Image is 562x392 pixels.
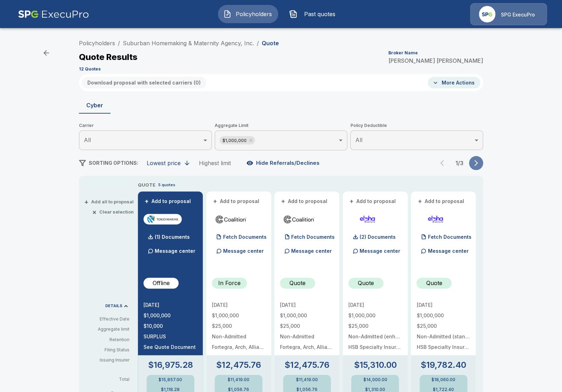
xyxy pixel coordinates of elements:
p: SPG ExecuPro [501,11,535,18]
span: SORTING OPTIONS: [89,160,138,166]
p: $19,782.40 [421,361,466,369]
p: $11,419.00 [228,378,249,382]
p: $25,000 [348,324,402,329]
span: Policyholders [234,10,273,18]
p: [PERSON_NAME] [PERSON_NAME] [388,58,483,63]
button: Hide Referrals/Declines [245,156,322,170]
span: All [355,136,362,143]
p: $18,060.00 [431,378,455,382]
p: Fetch Documents [223,235,267,239]
span: + [145,199,149,204]
p: $1,056.76 [228,387,249,392]
p: $15,857.00 [159,378,182,382]
p: $1,118.28 [161,387,180,392]
img: Policyholders Icon [223,10,232,18]
img: Agency Icon [479,6,495,22]
span: + [213,199,217,204]
p: $1,000,000 [416,313,470,318]
span: All [84,136,91,143]
p: Message center [291,247,332,255]
p: $1,000,000 [348,313,402,318]
p: $1,000,000 [280,313,334,318]
a: Agency IconSPG ExecuPro [470,3,547,25]
p: Retention [85,337,129,343]
img: coalitioncyber [283,214,315,224]
button: +Add to proposal [280,197,329,205]
p: Offline [153,279,170,287]
button: Cyber [79,97,111,114]
button: Past quotes IconPast quotes [284,5,344,23]
p: Quote [358,279,374,287]
img: AA Logo [18,3,89,25]
div: $1,000,000 [220,136,255,144]
p: $25,000 [212,324,266,329]
p: [DATE] [348,303,402,307]
p: $14,000.00 [363,378,387,382]
p: [DATE] [416,303,470,307]
p: 5 quotes [158,182,175,188]
p: HSB Specialty Insurance Company: rated "A++" by A.M. Best (20%), AXIS Surplus Insurance Company: ... [416,345,470,350]
nav: breadcrumb [79,39,279,47]
p: $25,000 [416,324,470,329]
p: Message center [155,247,195,255]
p: $1,000,000 [212,313,266,318]
button: +Add to proposal [348,197,397,205]
p: Message center [360,247,400,255]
img: tmhcccyber [146,214,179,224]
p: Non-Admitted (standard) [416,334,470,339]
span: × [92,210,96,214]
p: Fetch Documents [291,235,335,239]
p: $1,056.76 [296,387,317,392]
p: HSB Specialty Insurance Company: rated "A++" by A.M. Best (20%), AXIS Surplus Insurance Company: ... [348,345,402,350]
p: $16,975.28 [148,361,193,369]
p: Issuing Insurer [85,357,129,363]
button: Download proposal with selected carriers (0) [82,77,206,88]
img: elphacyberenhanced [351,214,384,224]
button: ×Clear selection [94,210,134,214]
p: Fortegra, Arch, Allianz, Aspen, Vantage [280,345,334,350]
p: [DATE] [212,303,266,307]
p: Non-Admitted [280,334,334,339]
p: Non-Admitted [212,334,266,339]
span: Policy Deductible [350,122,483,129]
p: Message center [428,247,468,255]
img: coalitioncyber [215,214,247,224]
span: + [349,199,354,204]
p: $1,310.00 [365,387,385,392]
p: $12,475.76 [216,361,261,369]
li: / [118,39,120,47]
p: $12,475.76 [285,361,329,369]
p: Total [85,377,135,381]
button: +Add to proposal [416,197,466,205]
p: 12 Quotes [79,67,101,71]
p: $1,000,000 [143,313,197,318]
button: Policyholders IconPolicyholders [218,5,278,23]
p: Message center [223,247,264,255]
p: Broker Name [388,51,418,55]
p: [DATE] [280,303,334,307]
p: Effective Date [85,316,129,322]
span: + [417,199,422,204]
p: [DATE] [143,303,197,307]
a: Policyholders [79,40,115,47]
p: $10,000 [143,324,197,329]
span: Aggregate Limit [215,122,348,129]
p: QUOTE [138,182,155,189]
p: See Quote Document [143,345,197,350]
p: Quote Results [79,53,138,61]
span: Carrier [79,122,212,129]
p: SURPLUS [143,334,197,339]
img: elphacyberstandard [419,214,452,224]
p: Quote [426,279,442,287]
p: $11,419.00 [296,378,318,382]
p: 1 / 3 [452,160,466,166]
div: Lowest price [147,160,181,167]
button: +Add to proposal [143,197,193,205]
p: (2) Documents [360,235,396,239]
span: Past quotes [300,10,339,18]
p: $15,310.00 [354,361,396,369]
span: + [281,199,285,204]
span: + [84,200,88,204]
